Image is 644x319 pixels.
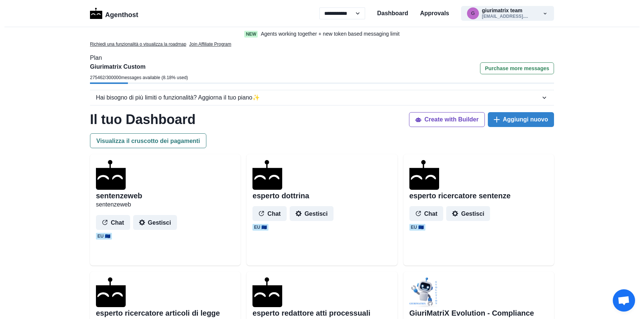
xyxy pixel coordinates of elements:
[409,112,485,127] button: Create with Builder
[96,277,126,307] img: agenthostmascotdark.ico
[409,277,439,307] img: user%2F1706%2F9a82ef53-2d54-4fe3-b478-6a268bb0926b
[105,7,138,20] p: Agenthost
[96,233,112,240] span: EU 🇪🇺
[96,200,235,209] p: sentenzeweb
[409,206,444,221] button: Chat
[409,191,511,200] h2: esperto ricercatore sentenze
[613,289,635,312] div: Aprire la chat
[90,8,102,19] img: Logo
[189,41,231,48] a: Join Affiliate Program
[252,309,370,318] h2: esperto redattore atti processuali
[90,62,188,71] p: Giurimatrix Custom
[90,90,554,105] button: Hai bisogno di più limiti o funzionalità? Aggiorna il tuo piano✨
[252,206,287,221] button: Chat
[229,30,415,38] a: NewAgents working together + new token based messaging limit
[252,160,282,190] img: agenthostmascotdark.ico
[252,191,309,200] h2: esperto dottrina
[90,133,206,148] button: Visualizza il cruscotto dei pagamenti
[420,9,449,18] a: Approvals
[244,31,258,38] span: New
[480,62,554,74] button: Purchase more messages
[480,62,554,82] a: Purchase more messages
[252,277,282,307] img: agenthostmascotdark.ico
[409,224,425,231] span: EU 🇪🇺
[96,93,541,102] div: Hai bisogno di più limiti o funzionalità? Aggiorna il tuo piano ✨
[96,309,220,318] h2: esperto ricercatore articoli di legge
[261,30,399,38] p: Agents working together + new token based messaging limit
[90,74,188,81] p: 275462 / 300000 messages available ( 8.18 % used)
[409,160,439,190] img: agenthostmascotdark.ico
[461,6,554,21] button: giurimatrix@gmail.comgiurimatrix team[EMAIL_ADDRESS]....
[488,112,554,127] button: Aggiungi nuovo
[90,53,554,62] p: Plan
[96,191,142,200] h2: sentenzeweb
[377,9,408,18] a: Dashboard
[96,160,126,190] img: agenthostmascotdark.ico
[90,7,138,20] a: LogoAgenthost
[252,224,268,231] span: EU 🇪🇺
[133,215,177,230] button: Gestisci
[446,206,490,221] button: Gestisci
[96,215,130,230] button: Chat
[290,206,334,221] button: Gestisci
[90,111,196,127] h1: Il tuo Dashboard
[90,41,186,48] a: Richiedi una funzionalità o visualizza la roadmap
